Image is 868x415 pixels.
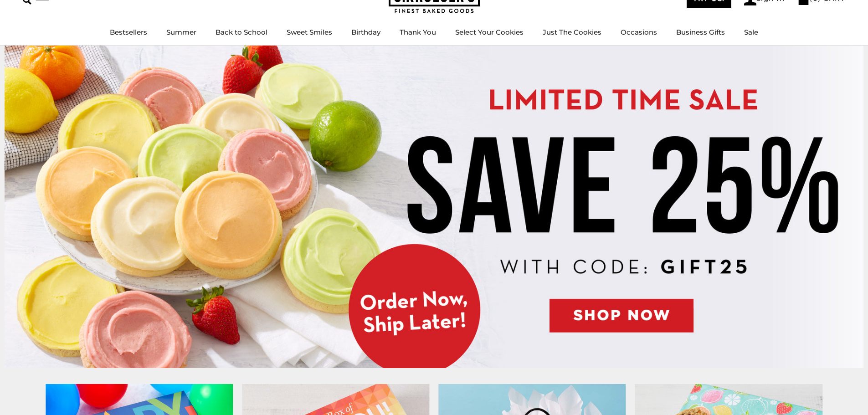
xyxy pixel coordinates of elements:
[543,28,601,36] a: Just The Cookies
[110,28,147,36] a: Bestsellers
[455,28,524,36] a: Select Your Cookies
[400,28,436,36] a: Thank You
[166,28,196,36] a: Summer
[676,28,725,36] a: Business Gifts
[5,46,863,368] img: C.Krueger's Special Offer
[287,28,332,36] a: Sweet Smiles
[744,28,758,36] a: Sale
[351,28,380,36] a: Birthday
[621,28,657,36] a: Occasions
[216,28,267,36] a: Back to School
